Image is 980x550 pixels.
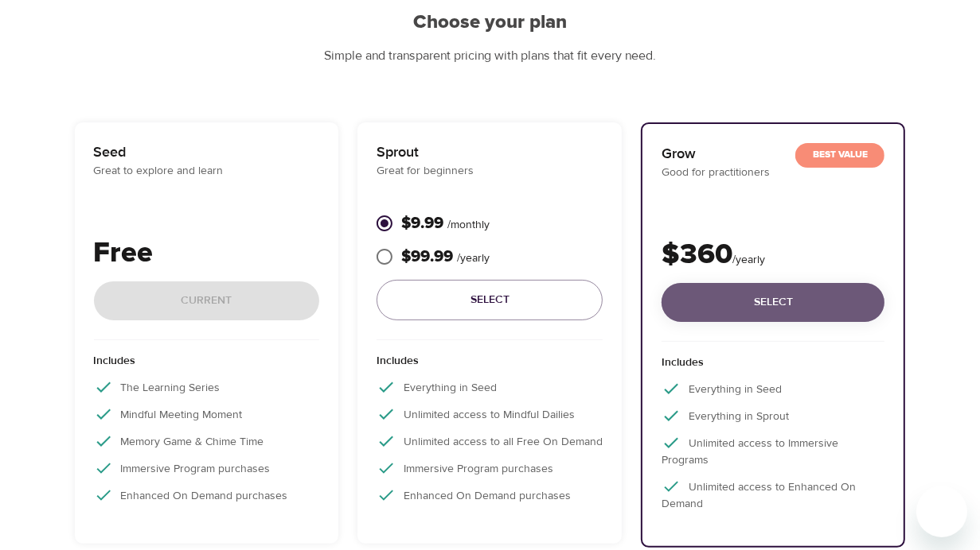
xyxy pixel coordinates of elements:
[377,280,603,320] button: Select
[662,354,884,379] p: Includes
[94,459,320,478] p: Immersive Program purchases
[94,232,320,275] p: Free
[94,378,320,397] p: The Learning Series
[377,432,603,451] p: Unlimited access to all Free On Demand
[732,253,765,267] span: / yearly
[377,378,603,397] p: Everything in Seed
[916,486,967,537] iframe: Button to launch messaging window
[377,163,603,180] p: Great for beginners
[662,283,884,322] button: Select
[94,405,320,424] p: Mindful Meeting Moment
[56,47,925,65] p: Simple and transparent pricing with plans that fit every need.
[377,486,603,505] p: Enhanced On Demand purchases
[377,459,603,478] p: Immersive Program purchases
[662,165,884,181] p: Good for practitioners
[377,353,603,378] p: Includes
[662,406,884,425] p: Everything in Sprout
[662,477,884,513] p: Unlimited access to Enhanced On Demand
[662,433,884,469] p: Unlimited access to Immersive Programs
[401,245,490,269] p: $99.99
[662,234,884,277] p: $360
[377,405,603,424] p: Unlimited access to Mindful Dailies
[94,141,320,163] p: Seed
[401,211,490,235] p: $9.99
[674,292,872,312] span: Select
[662,379,884,398] p: Everything in Seed
[94,432,320,451] p: Memory Game & Chime Time
[94,353,320,378] p: Includes
[56,11,925,34] h2: Choose your plan
[389,290,590,310] span: Select
[662,143,884,165] p: Grow
[94,163,320,180] p: Great to explore and learn
[377,141,603,163] p: Sprout
[94,486,320,505] p: Enhanced On Demand purchases
[447,218,490,232] span: / monthly
[457,251,490,265] span: / yearly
